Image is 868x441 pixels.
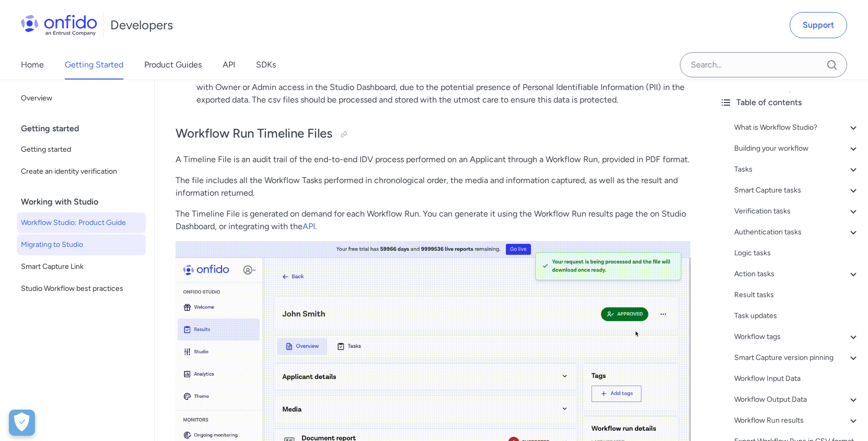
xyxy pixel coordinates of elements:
[680,52,847,77] input: Onfido search input field
[734,184,860,197] a: Smart Capture tasks
[734,414,860,427] a: Workflow Run results
[734,268,860,280] a: Action tasks
[790,12,847,38] a: Support
[176,208,690,233] p: The Timeline File is generated on demand for each Workflow Run. You can generate it using the Wor...
[17,212,146,233] a: Workflow Studio: Product Guide
[21,191,150,212] div: Working with Studio
[21,165,142,178] span: Create an identity verification
[223,50,235,80] a: API
[17,278,146,299] a: Studio Workflow best practices
[720,96,860,109] div: Table of contents
[176,153,690,166] p: A Timeline File is an audit trail of the end-to-end IDV process performed on an Applicant through...
[144,50,202,80] a: Product Guides
[21,143,142,156] span: Getting started
[9,410,35,436] button: Open Preferences
[21,118,150,139] div: Getting started
[17,161,146,182] a: Create an identity verification
[21,15,97,36] img: Onfido Logo
[734,289,860,301] a: Result tasks
[734,142,860,155] a: Building your workflow
[21,261,142,273] span: Smart Capture Link
[176,125,690,143] h2: Workflow Run Timeline Files
[734,310,860,322] a: Task updates
[256,50,276,80] a: SDKs
[734,226,860,239] a: Authentication tasks
[21,282,142,295] span: Studio Workflow best practices
[196,69,690,106] li: 50 file generations per day across your entire account of Dashboard users : The export to csv fea...
[17,256,146,277] a: Smart Capture Link
[734,393,860,406] a: Workflow Output Data
[176,174,690,199] p: The file includes all the Workflow Tasks performed in chronological order, the media and informat...
[110,17,173,33] h1: Developers
[734,331,860,343] a: Workflow tags
[17,139,146,160] a: Getting started
[17,88,146,109] a: Overview
[734,163,860,176] a: Tasks
[21,50,44,80] a: Home
[303,221,315,231] a: API
[17,234,146,255] a: Migrating to Studio
[734,352,860,364] a: Smart Capture version pinning
[9,410,35,436] div: Cookie Preferences
[734,121,860,134] a: What is Workflow Studio?
[734,205,860,218] a: Verification tasks
[21,239,142,251] span: Migrating to Studio
[21,217,142,229] span: Workflow Studio: Product Guide
[734,247,860,259] a: Logic tasks
[21,92,142,105] span: Overview
[734,372,860,385] a: Workflow Input Data
[65,50,123,80] a: Getting Started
